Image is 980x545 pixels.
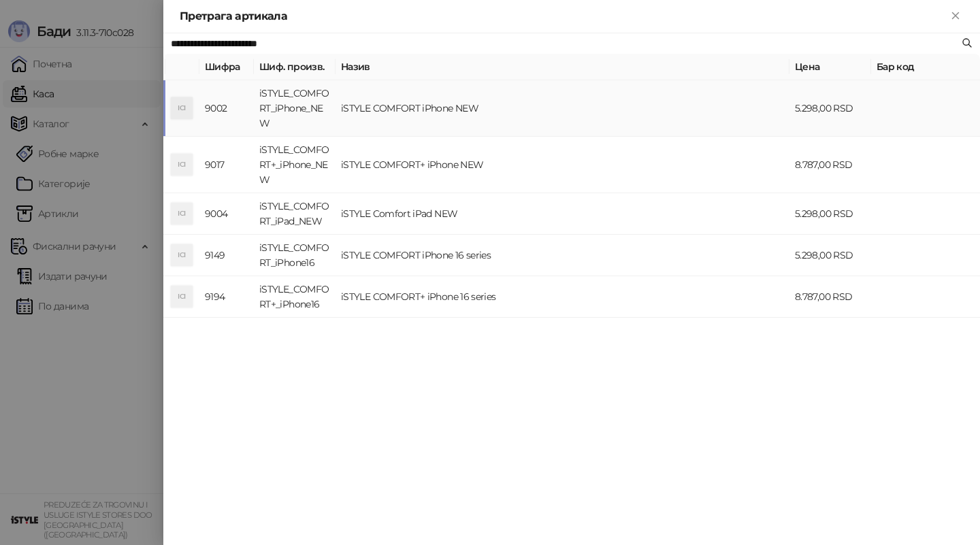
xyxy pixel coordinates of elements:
[254,80,336,137] td: iSTYLE_COMFORT_iPhone_NEW
[171,97,193,119] div: ICI
[789,80,871,137] td: 5.298,00 RSD
[871,54,980,80] th: Бар код
[789,235,871,276] td: 5.298,00 RSD
[336,54,789,80] th: Назив
[947,8,964,24] button: Close
[199,54,254,80] th: Шифра
[199,276,254,318] td: 9194
[171,286,193,308] div: ICI
[254,193,336,235] td: iSTYLE_COMFORT_iPad_NEW
[336,193,789,235] td: iSTYLE Comfort iPad NEW
[254,54,336,80] th: Шиф. произв.
[254,235,336,276] td: iSTYLE_COMFORT_iPhone16
[789,193,871,235] td: 5.298,00 RSD
[199,80,254,137] td: 9002
[199,137,254,193] td: 9017
[199,235,254,276] td: 9149
[336,137,789,193] td: iSTYLE COMFORT+ iPhone NEW
[171,154,193,176] div: ICI
[789,54,871,80] th: Цена
[789,276,871,318] td: 8.787,00 RSD
[180,8,947,24] div: Претрага артикала
[336,80,789,137] td: iSTYLE COMFORT iPhone NEW
[254,137,336,193] td: iSTYLE_COMFORT+_iPhone_NEW
[199,193,254,235] td: 9004
[789,137,871,193] td: 8.787,00 RSD
[254,276,336,318] td: iSTYLE_COMFORT+_iPhone16
[336,276,789,318] td: iSTYLE COMFORT+ iPhone 16 series
[336,235,789,276] td: iSTYLE COMFORT iPhone 16 series
[171,203,193,225] div: ICI
[171,244,193,266] div: ICI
